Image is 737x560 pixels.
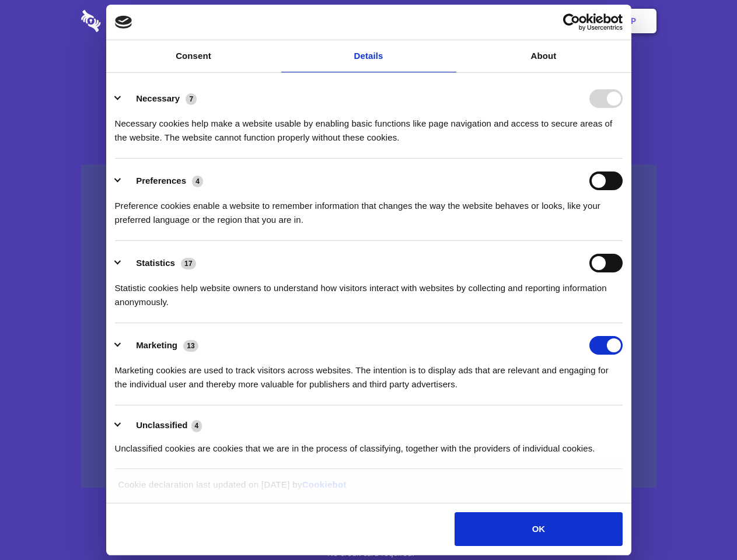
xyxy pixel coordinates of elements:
label: Necessary [136,93,180,103]
a: Usercentrics Cookiebot - opens in a new window [521,13,623,31]
h1: Eliminate Slack Data Loss. [81,52,656,94]
button: Preferences (4) [115,171,211,190]
button: Statistics (17) [115,254,204,272]
span: 17 [181,258,196,269]
button: Unclassified (4) [115,418,209,433]
span: 13 [183,340,198,352]
span: 7 [186,93,197,105]
label: Marketing [136,340,177,350]
div: Preference cookies enable a website to remember information that changes the way the website beha... [115,190,623,227]
a: About [456,40,631,72]
span: 4 [192,176,203,187]
div: Statistic cookies help website owners to understand how visitors interact with websites by collec... [115,272,623,309]
img: logo [115,16,132,29]
label: Preferences [136,176,186,185]
div: Unclassified cookies are cookies that we are in the process of classifying, together with the pro... [115,433,623,456]
a: Login [529,3,580,39]
iframe: Drift Widget Chat Controller [679,502,723,546]
label: Statistics [136,258,175,268]
div: Necessary cookies help make a website usable by enabling basic functions like page navigation and... [115,108,623,145]
button: OK [455,512,622,546]
a: Contact [473,3,527,39]
a: Details [281,40,456,72]
div: Marketing cookies are used to track visitors across websites. The intention is to display ads tha... [115,355,623,391]
a: Consent [106,40,281,72]
a: Pricing [343,3,393,39]
img: logo-wordmark-white-trans-d4663122ce5f474addd5e946df7df03e33cb6a1c49d2221995e7729f52c070b2.svg [81,10,181,32]
h4: Auto-redaction of sensitive data, encrypted data sharing and self-destructing private chats. Shar... [81,106,656,145]
button: Marketing (13) [115,336,206,355]
div: Cookie declaration last updated on [DATE] by [109,478,628,501]
span: 4 [191,420,202,432]
button: Necessary (7) [115,89,204,108]
a: Cookiebot [302,480,347,489]
a: Wistia video thumbnail [81,164,656,488]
